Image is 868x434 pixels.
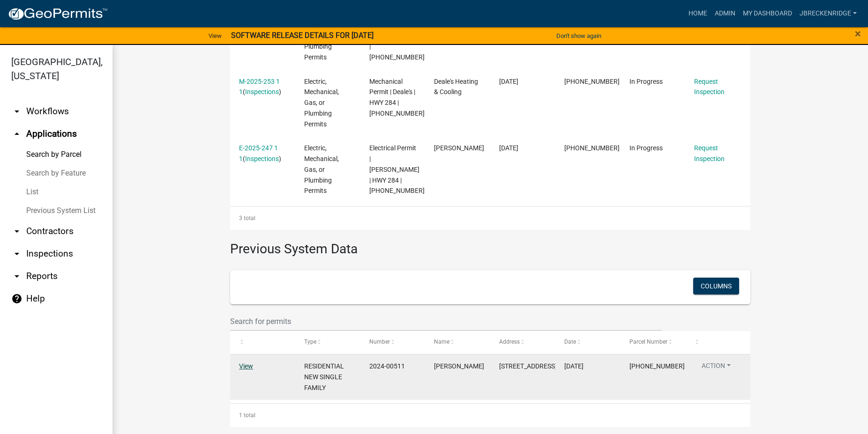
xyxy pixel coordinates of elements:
[11,226,22,237] i: arrow_drop_down
[304,144,339,194] span: Electric, Mechanical, Gas, or Plumbing Permits
[369,144,425,194] span: Electrical Permit | Todd Timmerman | HWY 284 | 066-00-00-112
[564,362,584,370] span: 6/7/2024
[499,78,518,85] span: 05/20/2025
[629,338,667,345] span: Parcel Number
[369,78,425,117] span: Mechanical Permit | Deale's | HWY 284 | 066-00-00-112
[231,31,374,40] strong: SOFTWARE RELEASE DETAILS FOR [DATE]
[434,78,478,96] span: Deale's Heating & Cooling
[553,28,605,44] button: Don't show again
[295,331,360,353] datatable-header-cell: Type
[490,331,555,353] datatable-header-cell: Address
[239,78,280,96] a: M-2025-253 1 1
[564,78,620,85] span: 066-00-00-112
[11,106,22,117] i: arrow_drop_down
[855,28,861,39] button: Close
[230,230,750,259] h3: Previous System Data
[694,144,725,162] a: Request Inspection
[304,338,316,345] span: Type
[499,144,518,152] span: 05/16/2025
[685,5,711,22] a: Home
[629,362,685,370] span: 066-00-00-112
[304,362,344,391] span: RESIDENTIAL NEW SINGLE FAMILY
[11,293,22,304] i: help
[245,88,279,96] a: Inspections
[205,28,225,44] a: View
[369,338,390,345] span: Number
[739,5,796,22] a: My Dashboard
[425,331,490,353] datatable-header-cell: Name
[564,144,620,152] span: 066-00-00-112
[230,206,750,230] div: 3 total
[369,362,405,370] span: 2024-00511
[499,338,520,345] span: Address
[555,331,621,353] datatable-header-cell: Date
[360,331,426,353] datatable-header-cell: Number
[694,78,725,96] a: Request Inspection
[434,144,484,152] span: Steve Manning
[11,271,22,282] i: arrow_drop_down
[239,362,253,370] a: View
[711,5,739,22] a: Admin
[11,128,22,140] i: arrow_drop_up
[629,144,663,152] span: In Progress
[693,278,739,294] button: Columns
[855,27,861,40] span: ×
[11,248,22,259] i: arrow_drop_down
[230,404,750,427] div: 1 total
[304,78,339,128] span: Electric, Mechanical, Gas, or Plumbing Permits
[239,143,286,164] div: ( )
[694,361,738,375] button: Action
[239,76,286,98] div: ( )
[564,338,576,345] span: Date
[434,362,484,370] span: Alexander B Davenport
[499,362,557,370] span: 1748 Hwy 284
[629,78,663,85] span: In Progress
[239,144,278,162] a: E-2025-247 1 1
[230,312,661,331] input: Search for permits
[245,155,279,162] a: Inspections
[621,331,686,353] datatable-header-cell: Parcel Number
[796,5,861,22] a: Jbreckenridge
[434,338,449,345] span: Name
